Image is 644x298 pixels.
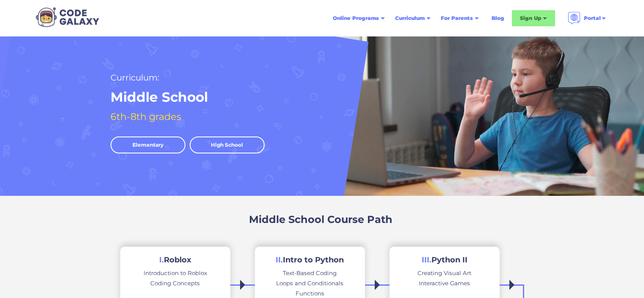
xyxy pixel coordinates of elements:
a: Blog [486,11,509,26]
h2: Roblox [159,255,191,265]
div: Online Programs [333,14,379,22]
a: High School [190,136,265,153]
h2: 6th-8th grades [111,109,181,124]
span: II. [276,255,283,265]
div: Interactive Games [419,278,470,288]
a: Elementary [111,136,185,153]
div: Portal [584,14,601,22]
h3: Middle School [249,213,324,226]
h2: Curriculum: [111,70,159,85]
div: Curriculum [395,14,425,22]
span: I. [159,255,164,265]
div: Creating Visual Art [417,268,471,278]
span: III. [422,255,431,265]
h3: Course Path [327,213,392,226]
div: Coding Concepts [150,278,200,288]
h2: Intro to Python [276,255,344,265]
div: Text-Based Coding [283,268,337,278]
div: Introduction to Roblox [144,268,207,278]
div: Sign Up [520,14,541,22]
h2: Python II [422,255,467,265]
h1: Middle School [111,89,208,106]
div: For Parents [441,14,473,22]
div: Loops and Conditionals [276,278,343,288]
